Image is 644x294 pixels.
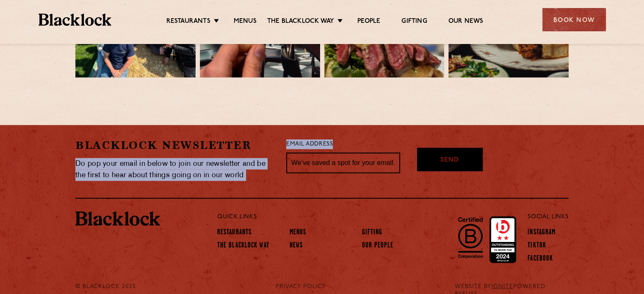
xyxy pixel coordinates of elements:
p: Quick Links [217,212,500,223]
img: Accred_2023_2star.png [489,217,516,263]
span: Send [440,156,459,165]
a: Instagram [528,228,556,238]
p: Social Links [528,212,569,223]
img: BL_Textured_Logo-footer-cropped.svg [75,212,160,226]
a: People [357,17,380,27]
a: Our People [362,242,393,251]
input: We’ve saved a spot for your email... [286,153,400,174]
a: Restaurants [217,228,252,238]
a: The Blacklock Way [217,242,269,251]
a: Gifting [401,17,427,27]
a: The Blacklock Way [267,17,334,27]
a: IGNITE [492,283,513,290]
a: Restaurants [166,17,210,27]
a: TikTok [528,242,546,251]
a: Facebook [528,255,553,264]
a: Menus [290,228,307,238]
h2: Blacklock Newsletter [75,138,274,153]
a: PRIVACY POLICY [276,283,326,291]
a: Menus [234,17,257,27]
a: News [290,242,303,251]
p: Do pop your email in below to join our newsletter and be the first to hear about things going on ... [75,158,274,181]
div: Book Now [542,8,606,31]
img: BL_Textured_Logo-footer-cropped.svg [39,14,112,26]
label: Email Address [286,140,333,149]
a: Gifting [362,228,382,238]
img: B-Corp-Logo-Black-RGB.svg [453,212,488,263]
a: Our News [448,17,484,27]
